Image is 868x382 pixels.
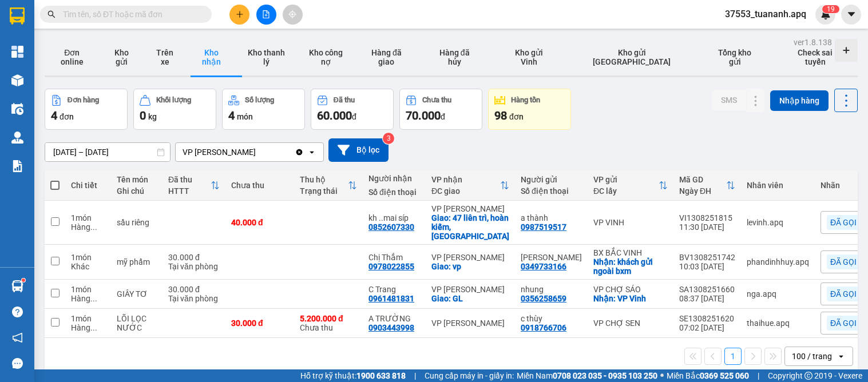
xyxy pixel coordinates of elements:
[288,10,296,18] span: aim
[835,39,858,62] div: Tạo kho hàng mới
[307,148,316,157] svg: open
[231,319,288,328] div: 30.000 đ
[399,89,482,130] button: Chưa thu70.000đ
[435,48,474,66] span: Hàng đã hủy
[187,39,237,75] button: Kho nhận
[724,348,742,365] button: 1
[12,307,23,317] span: question-circle
[588,170,673,201] th: Toggle SortBy
[368,188,420,197] div: Số điện thoại
[11,280,23,292] img: warehouse-icon
[236,10,244,18] span: plus
[90,294,97,303] span: ...
[45,143,170,161] input: Select a date range.
[22,278,25,282] sup: 1
[256,5,276,25] button: file-add
[422,96,451,104] div: Chưa thu
[494,109,507,122] span: 98
[770,90,829,111] button: Nhập hàng
[521,186,582,196] div: Số điện thoại
[71,323,105,332] div: Hàng thông thường
[821,9,831,19] img: icon-new-feature
[593,294,668,303] div: Nhận: VP Vinh
[311,89,394,130] button: Đã thu60.000đ
[830,217,857,228] span: ĐÃ GỌI
[168,294,220,303] div: Tại văn phòng
[117,257,157,266] div: mỹ phẩm
[679,213,735,222] div: VI1308251815
[593,285,668,294] div: VP CHỢ SÁO
[431,294,509,303] div: Giao: GL
[368,174,420,183] div: Người nhận
[168,186,211,196] div: HTTT
[300,314,357,332] div: Chưa thu
[521,262,566,271] div: 0349733166
[841,5,861,25] button: caret-down
[71,314,105,323] div: 1 món
[700,371,749,380] strong: 0369 525 060
[822,5,839,13] sup: 19
[168,262,220,271] div: Tại văn phòng
[368,285,420,294] div: C Trang
[368,253,420,262] div: Chị Thắm
[837,352,846,361] svg: open
[237,112,253,121] span: món
[441,112,445,121] span: đ
[10,7,25,25] img: logo-vxr
[517,369,657,382] span: Miền Nam
[60,112,74,121] span: đơn
[300,314,357,323] div: 5.200.000 đ
[368,314,420,323] div: A TRƯỜNG
[71,253,105,262] div: 1 món
[11,103,23,115] img: warehouse-icon
[68,96,99,104] div: Đơn hàng
[584,48,680,66] span: Kho gửi [GEOGRAPHIC_DATA]
[431,186,500,196] div: ĐC giao
[679,222,735,232] div: 11:30 [DATE]
[488,89,571,130] button: Hàng tồn98đơn
[262,10,270,18] span: file-add
[117,186,157,196] div: Ghi chú
[790,48,841,66] span: Check sai tuyến
[11,46,23,58] img: dashboard-icon
[257,146,258,158] input: Selected VP GIA LÂM.
[846,9,857,19] span: caret-down
[71,181,105,190] div: Chi tiết
[830,257,857,267] span: ĐÃ GỌI
[679,262,735,271] div: 10:03 [DATE]
[521,253,582,262] div: c hoài
[300,175,348,184] div: Thu hộ
[11,160,23,172] img: solution-icon
[45,89,128,130] button: Đơn hàng4đơn
[11,74,23,86] img: warehouse-icon
[183,146,256,158] div: VP [PERSON_NAME]
[100,39,144,75] button: Kho gửi
[521,314,582,323] div: c thùy
[140,109,146,122] span: 0
[593,218,668,227] div: VP VINH
[117,218,157,227] div: sầu riêng
[679,323,735,332] div: 07:02 [DATE]
[830,318,857,328] span: ĐÃ GỌI
[593,248,668,257] div: BX BẮC VINH
[328,138,389,162] button: Bộ lọc
[222,89,305,130] button: Số lượng4món
[747,218,809,227] div: levinh.apq
[168,253,220,262] div: 30.000 đ
[673,170,741,201] th: Toggle SortBy
[148,112,157,121] span: kg
[90,222,97,232] span: ...
[368,213,420,222] div: kh ..mai síp
[45,39,100,75] button: Đơn online
[71,262,105,271] div: Khác
[355,39,417,75] button: Hàng đã giao
[747,319,809,328] div: thaihue.apq
[12,332,23,343] span: notification
[51,109,57,122] span: 4
[117,175,157,184] div: Tên món
[593,175,659,184] div: VP gửi
[679,253,735,262] div: BV1308251742
[431,204,509,213] div: VP [PERSON_NAME]
[352,112,356,121] span: đ
[71,285,105,294] div: 1 món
